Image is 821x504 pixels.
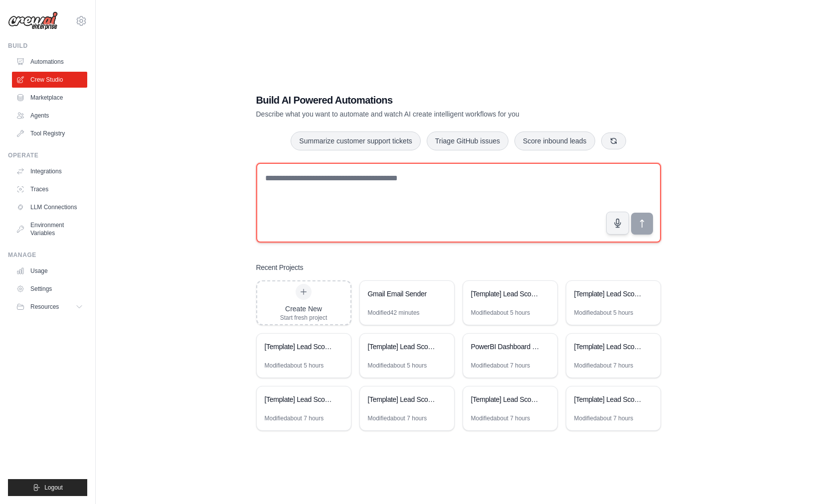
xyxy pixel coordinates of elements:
div: Start fresh project [280,314,328,322]
button: Resources [12,299,87,315]
button: Logout [8,479,87,496]
a: Agents [12,108,87,124]
a: Tool Registry [12,126,87,141]
h3: Recent Projects [256,262,304,272]
div: Modified about 7 hours [574,362,634,370]
button: Score inbound leads [514,131,595,150]
div: Modified about 5 hours [574,309,634,317]
div: PowerBI Dashboard Scraper [471,342,539,352]
button: Get new suggestions [601,132,626,149]
a: Automations [12,54,87,70]
div: Create New [280,304,328,314]
button: Click to speak your automation idea [606,212,629,235]
a: LLM Connections [12,199,87,215]
a: Traces [12,181,87,197]
div: [Template] Lead Scoring and Strategy Crew [368,342,436,352]
div: Operate [8,151,87,159]
div: Modified about 7 hours [368,414,427,422]
div: Modified about 5 hours [368,362,427,370]
button: Summarize customer support tickets [291,131,420,150]
span: Resources [30,303,59,311]
div: Build [8,42,87,50]
button: Triage GitHub issues [427,131,508,150]
div: Modified about 7 hours [471,362,530,370]
div: Modified about 7 hours [265,414,324,422]
div: [Template] Lead Scoring and Strategy Crew [265,394,333,404]
iframe: Chat Widget [771,456,821,504]
a: Settings [12,281,87,297]
a: Integrations [12,163,87,179]
div: [Template] Lead Scoring and Strategy Crew [471,289,539,299]
a: Environment Variables [12,217,87,241]
div: Modified about 5 hours [471,309,530,317]
div: [Template] Lead Scoring and Strategy Crew [368,394,436,404]
div: [Template] Lead Scoring and Strategy Crew [574,394,643,404]
div: Modified about 5 hours [265,362,324,370]
div: Manage [8,251,87,259]
h1: Build AI Powered Automations [256,93,591,107]
a: Crew Studio [12,72,87,88]
div: [Template] Lead Scoring and Strategy Crew [265,342,333,352]
div: Modified 42 minutes [368,309,420,317]
div: [Template] Lead Scoring and Strategy Crew [574,289,643,299]
a: Usage [12,263,87,279]
div: Modified about 7 hours [574,414,634,422]
p: Describe what you want to automate and watch AI create intelligent workflows for you [256,109,591,119]
span: Logout [44,484,63,492]
div: [Template] Lead Scoring and Strategy Crew [471,394,539,404]
div: Gmail Email Sender [368,289,436,299]
img: Logo [8,11,58,30]
a: Marketplace [12,90,87,106]
div: [Template] Lead Scoring and Strategy Crew [574,342,643,352]
div: Modified about 7 hours [471,414,530,422]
